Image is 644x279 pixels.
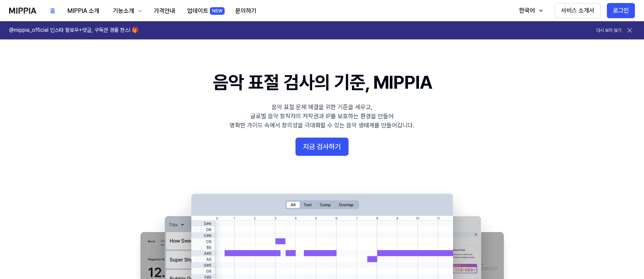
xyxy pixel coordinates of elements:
button: 로그인 [607,3,635,18]
div: 한국어 [517,6,536,15]
button: 홈 [44,3,61,19]
button: 한국어 [511,3,549,18]
button: 업데이트NEW [181,3,229,19]
button: 다시 보지 않기 [596,27,621,34]
div: 기능소개 [111,6,136,16]
img: logo [9,8,36,14]
button: 가격안내 [148,3,181,19]
button: 문의하기 [229,3,263,19]
h1: @mippia_official 인스타 팔로우+댓글, 구독권 경품 찬스! 🎁 [9,27,138,34]
h1: 음악 표절 검사의 기준, MIPPIA [213,70,431,95]
a: 홈 [44,0,61,21]
a: 업데이트NEW [181,0,229,21]
div: NEW [210,7,225,15]
button: MIPPIA 소개 [61,3,105,19]
button: 기능소개 [105,3,148,19]
button: 서비스 소개서 [555,3,601,18]
div: 음악 표절 문제 해결을 위한 기준을 세우고, 글로벌 음악 창작자의 저작권과 IP를 보호하는 환경을 만들어 명확한 가이드 속에서 창의성을 극대화할 수 있는 음악 생태계를 만들어... [230,103,414,130]
button: 지금 검사하기 [295,138,349,156]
